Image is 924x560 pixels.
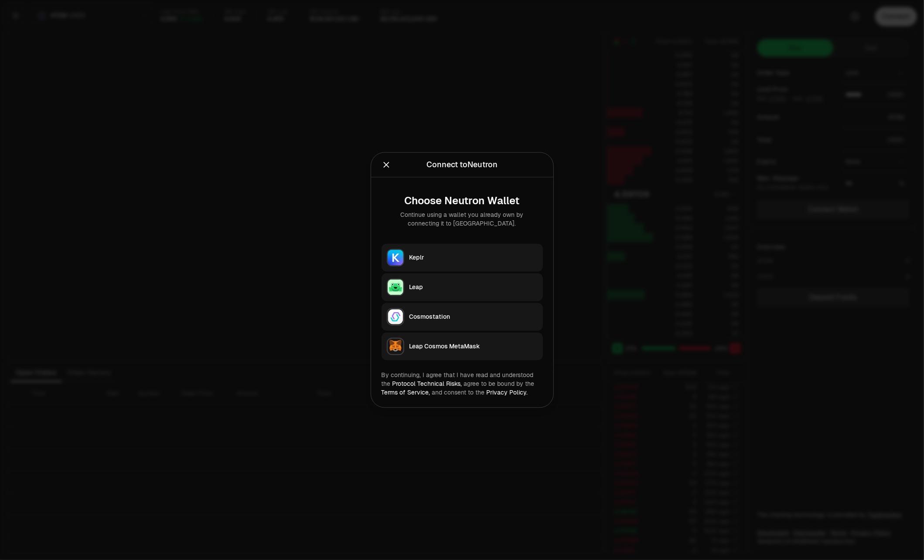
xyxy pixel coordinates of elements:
a: Privacy Policy. [487,389,528,397]
button: Leap Cosmos MetaMaskLeap Cosmos MetaMask [382,333,543,361]
div: Keplr [409,253,538,262]
div: Connect to Neutron [426,159,498,171]
img: Leap [388,280,403,295]
button: CosmostationCosmostation [382,303,543,331]
div: Leap Cosmos MetaMask [409,342,538,351]
img: Cosmostation [388,309,403,325]
button: LeapLeap [382,273,543,301]
button: KeplrKeplr [382,244,543,272]
div: Choose Neutron Wallet [389,195,536,207]
img: Keplr [388,250,403,266]
a: Terms of Service, [382,389,430,397]
img: Leap Cosmos MetaMask [388,339,403,354]
div: Leap [409,283,538,292]
div: Cosmostation [409,313,538,321]
div: Continue using a wallet you already own by connecting it to [GEOGRAPHIC_DATA]. [389,211,536,228]
button: Close [382,159,391,171]
div: By continuing, I agree that I have read and understood the agree to be bound by the and consent t... [382,371,543,397]
a: Protocol Technical Risks, [392,380,462,388]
